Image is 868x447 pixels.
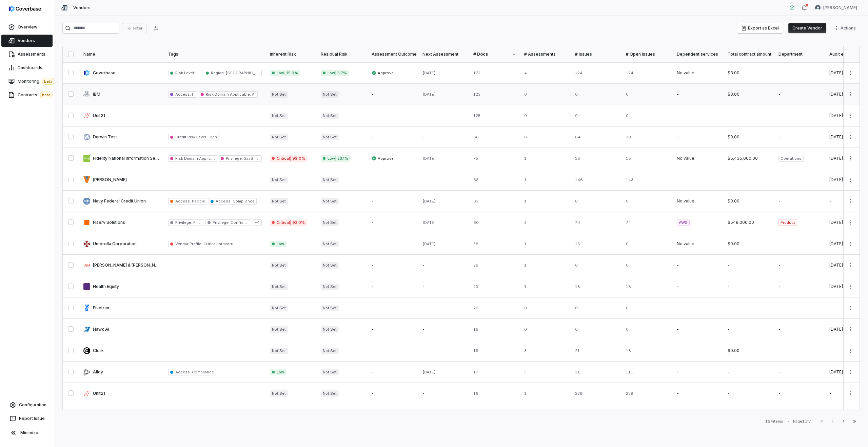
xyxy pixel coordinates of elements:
div: # Assessments [524,52,567,57]
button: More actions [845,303,856,313]
td: - [368,319,418,340]
td: - [774,191,825,212]
div: # Docs [473,52,516,57]
div: Total contract amount [728,52,770,57]
td: - [368,105,418,127]
img: logo-D7KZi-bG.svg [9,5,41,12]
a: Dashboards [1,62,53,74]
span: Low | 23.1% [321,155,350,162]
td: $548,000.00 [724,212,774,233]
span: [DATE] [422,71,436,75]
div: Tags [168,52,262,57]
td: - [368,340,418,362]
span: No value [677,241,694,247]
td: - [774,84,825,105]
div: Department [778,52,821,57]
span: Not Set [270,177,288,183]
td: - [774,233,825,255]
button: More actions [845,367,856,377]
button: More actions [845,410,856,420]
span: [DATE] [422,199,436,203]
button: More actions [845,346,856,356]
td: - [673,105,724,127]
td: - [774,297,825,319]
td: - [368,383,418,404]
span: Not Set [321,284,339,290]
span: Not Set [270,262,288,269]
button: Lili Jiang avatar[PERSON_NAME] [811,3,861,13]
span: Low [270,241,286,247]
td: $3.00 [724,62,774,84]
span: Access : [175,92,191,97]
td: - [418,127,469,148]
span: Risk Domain Applicable : [175,156,220,161]
td: - [774,404,825,426]
span: Critical | 92.0% [270,219,307,226]
td: - [418,169,469,191]
span: Compliance [232,199,255,203]
span: Not Set [270,348,288,354]
button: More actions [845,388,856,399]
button: More actions [845,196,856,206]
span: Contracts [18,92,53,98]
span: [DATE] [422,220,436,225]
span: Not Set [270,284,288,290]
button: More actions [845,281,856,292]
td: - [774,276,825,297]
button: More actions [845,175,856,185]
td: - [673,84,724,105]
td: - [673,297,724,319]
span: Not Set [321,134,339,140]
button: More actions [845,153,856,163]
td: - [673,340,724,362]
span: Access : [216,199,231,203]
span: Not Set [270,390,288,397]
a: Vendors [1,35,53,47]
span: Minimize [20,430,38,435]
span: beta [42,78,55,85]
td: - [774,340,825,362]
span: People [191,199,205,203]
div: 164 items [765,419,783,424]
div: Assessment Outcome [372,52,414,57]
td: $0.00 [724,233,774,255]
button: Create Vendor [788,23,826,33]
button: More actions [845,89,856,99]
div: Inherent Risk [270,52,313,57]
span: Credit Risk Level : [175,135,208,139]
td: - [368,276,418,297]
td: - [774,362,825,383]
span: Not Set [321,305,339,311]
td: $0.00 [724,340,774,362]
button: More actions [845,111,856,121]
td: - [724,362,774,383]
td: - [368,233,418,255]
td: - [368,404,418,426]
span: Assessments [18,52,45,57]
span: Not Set [270,198,288,205]
span: [DATE] [422,92,436,97]
button: More actions [845,239,856,249]
td: - [418,340,469,362]
span: Overview [18,24,37,30]
td: - [673,276,724,297]
td: - [368,84,418,105]
span: Compliance [191,370,214,374]
span: Monitoring [18,78,55,85]
td: - [673,255,724,276]
span: Not Set [321,348,339,354]
td: - [418,383,469,404]
a: Overview [1,21,53,33]
div: Dependent services [677,52,719,57]
button: More actions [845,324,856,334]
button: Minimize [3,426,51,440]
span: Not Set [321,91,339,98]
span: Not Set [270,134,288,140]
td: - [368,255,418,276]
span: Not Set [321,262,339,269]
span: Not Set [321,241,339,247]
span: beta [40,92,53,98]
span: High [208,135,217,139]
a: Monitoringbeta [1,75,53,88]
td: - [724,276,774,297]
